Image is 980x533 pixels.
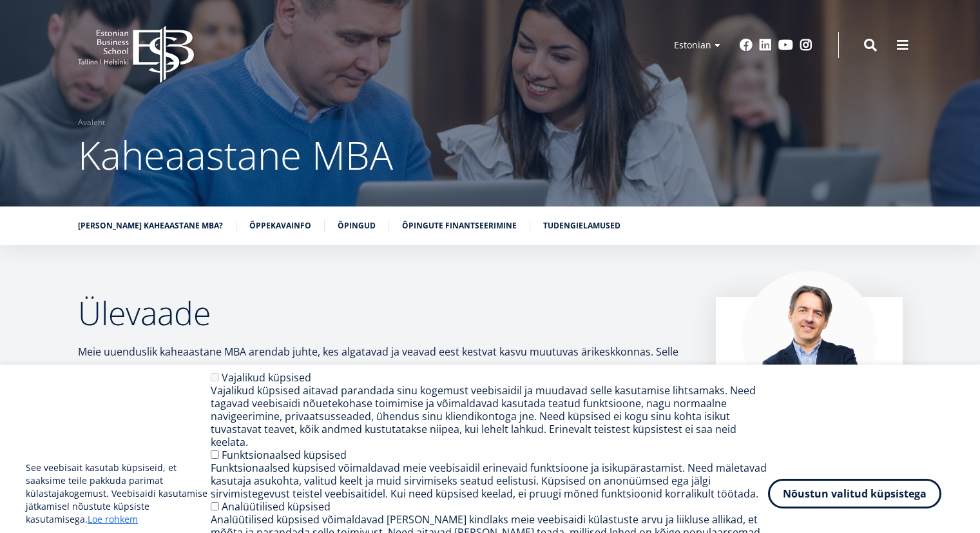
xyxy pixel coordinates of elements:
[768,479,941,508] button: Nõustun valitud küpsistega
[402,219,517,232] a: Õpingute finantseerimine
[222,499,331,514] label: Analüütilised küpsised
[338,219,376,232] a: Õpingud
[740,39,753,52] a: Facebook
[222,448,347,462] label: Funktsionaalsed küpsised
[211,384,768,448] div: Vajalikud küpsised aitavad parandada sinu kogemust veebisaidil ja muudavad selle kasutamise lihts...
[249,219,311,232] a: Õppekavainfo
[800,39,812,52] a: Instagram
[26,461,211,526] p: See veebisait kasutab küpsiseid, et saaksime teile pakkuda parimat külastajakogemust. Veebisaidi ...
[543,219,620,232] a: Tudengielamused
[211,461,768,500] div: Funktsionaalsed küpsised võimaldavad meie veebisaidil erinevaid funktsioone ja isikupärastamist. ...
[222,370,311,385] label: Vajalikud küpsised
[88,513,138,526] a: Loe rohkem
[78,116,105,129] a: Avaleht
[742,271,877,407] img: Marko Rillo
[759,39,772,52] a: Linkedin
[78,342,690,439] p: Meie uuenduslik kaheaastane MBA arendab juhte, kes algatavad ja veavad eest kestvat kasvu muutuva...
[78,219,223,232] a: [PERSON_NAME] kaheaastane MBA?
[78,128,393,181] span: Kaheaastane MBA
[78,297,690,329] h2: Ülevaade
[778,39,793,52] a: Youtube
